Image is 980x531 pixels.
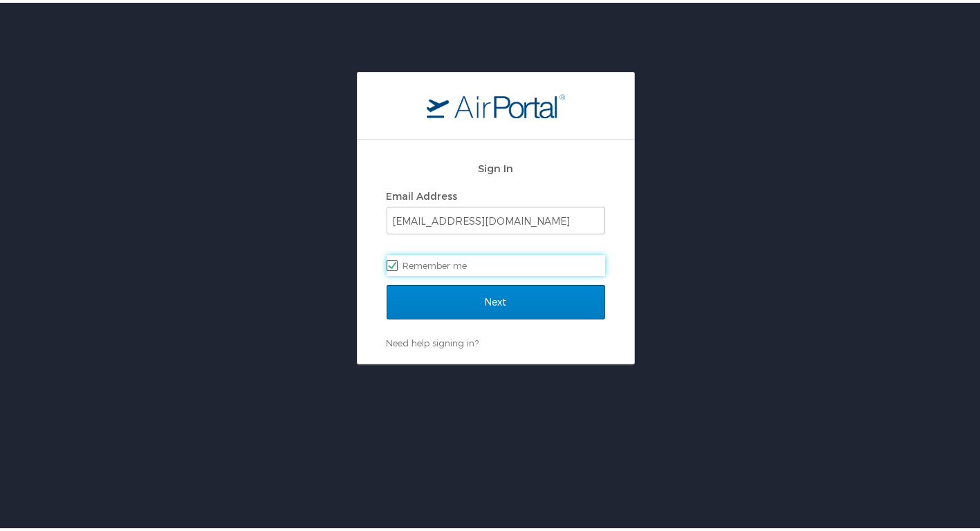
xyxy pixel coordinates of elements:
input: Next [387,282,605,317]
h2: Sign In [387,158,605,174]
a: Need help signing in? [387,335,479,346]
label: Email Address [387,187,458,199]
label: Remember me [387,252,605,273]
img: logo [427,91,565,115]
